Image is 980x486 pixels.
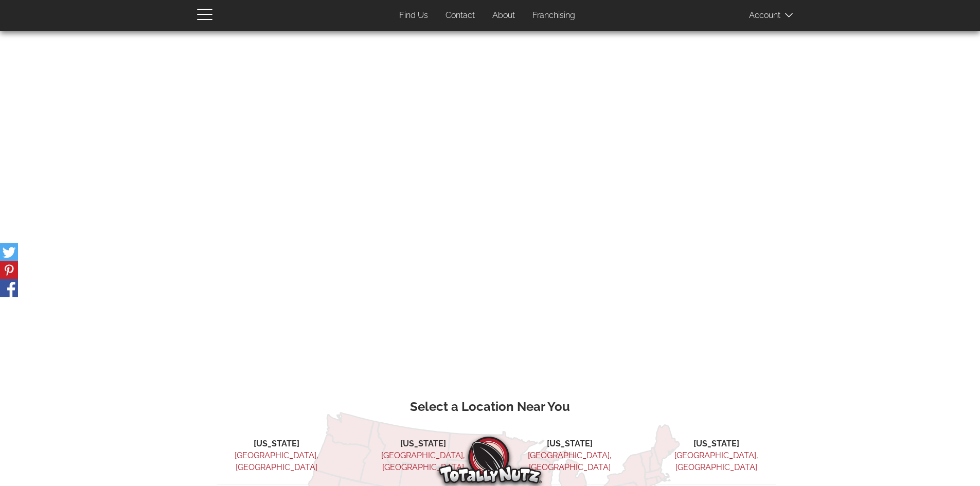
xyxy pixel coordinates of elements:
a: Franchising [525,6,583,26]
a: About [485,6,523,26]
img: Totally Nutz Logo [439,437,542,483]
a: Contact [438,6,483,26]
a: [GEOGRAPHIC_DATA], [GEOGRAPHIC_DATA] [674,451,758,472]
a: [GEOGRAPHIC_DATA], [GEOGRAPHIC_DATA] [381,451,465,472]
h3: Select a Location Near You [205,400,776,413]
li: [US_STATE] [364,438,483,450]
a: [GEOGRAPHIC_DATA], [GEOGRAPHIC_DATA] [528,451,612,472]
a: Find Us [391,6,436,26]
li: [US_STATE] [510,438,629,450]
a: [GEOGRAPHIC_DATA], [GEOGRAPHIC_DATA] [235,451,318,472]
li: [US_STATE] [657,438,776,450]
li: [US_STATE] [217,438,336,450]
